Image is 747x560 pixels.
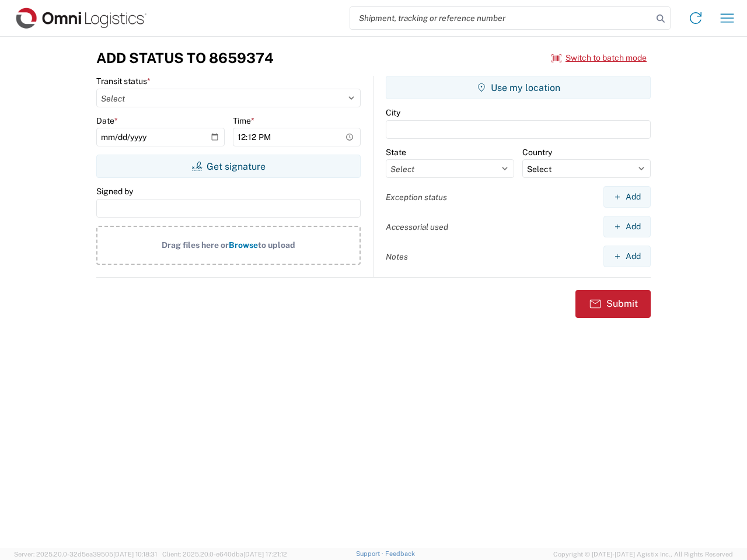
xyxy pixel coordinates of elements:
[96,50,274,66] h3: Add Status to 8659374
[386,76,651,99] button: Use my location
[575,290,651,318] button: Submit
[96,186,133,197] label: Signed by
[162,240,229,250] span: Drag files here or
[258,240,295,250] span: to upload
[386,251,408,262] label: Notes
[14,551,157,558] span: Server: 2025.20.0-32d5ea39505
[233,116,254,126] label: Time
[603,186,651,208] button: Add
[551,48,647,68] button: Switch to batch mode
[522,147,552,157] label: Country
[385,550,415,557] a: Feedback
[386,147,406,157] label: State
[386,222,448,232] label: Accessorial used
[96,116,118,126] label: Date
[162,551,287,558] span: Client: 2025.20.0-e640dba
[229,240,258,250] span: Browse
[96,76,151,86] label: Transit status
[386,107,400,118] label: City
[96,155,361,178] button: Get signature
[356,550,385,557] a: Support
[603,216,651,237] button: Add
[553,549,733,559] span: Copyright © [DATE]-[DATE] Agistix Inc., All Rights Reserved
[113,551,157,558] span: [DATE] 10:18:31
[350,7,652,29] input: Shipment, tracking or reference number
[386,192,447,202] label: Exception status
[603,246,651,267] button: Add
[243,551,287,558] span: [DATE] 17:21:12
